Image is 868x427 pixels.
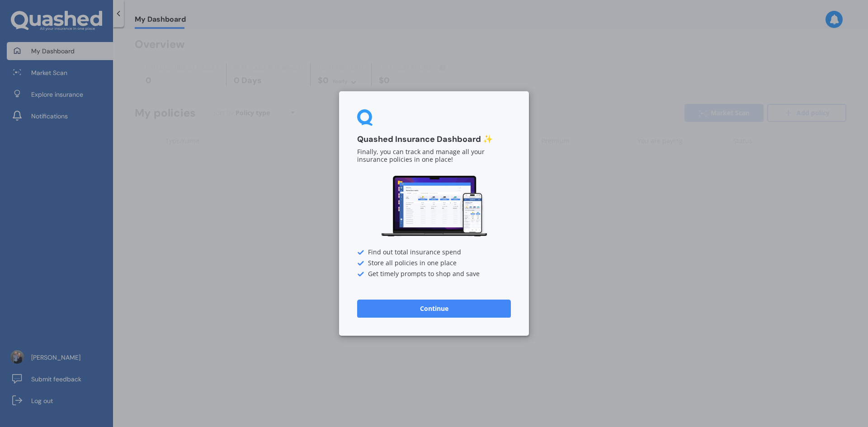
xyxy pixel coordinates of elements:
[357,300,511,318] button: Continue
[357,149,511,164] p: Finally, you can track and manage all your insurance policies in one place!
[380,174,488,238] img: Dashboard
[357,249,511,256] div: Find out total insurance spend
[357,271,511,278] div: Get timely prompts to shop and save
[357,260,511,267] div: Store all policies in one place
[357,134,511,145] h3: Quashed Insurance Dashboard ✨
